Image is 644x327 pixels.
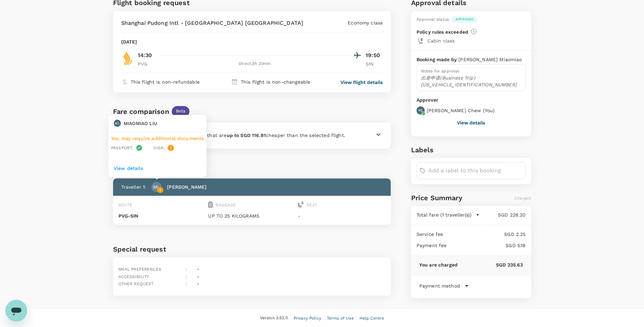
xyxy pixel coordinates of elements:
span: Meal preferences [118,267,161,272]
p: SGD 235.63 [458,261,523,268]
span: Other request [118,281,154,286]
span: Beta [172,108,190,115]
a: Privacy Policy [294,314,321,322]
p: Booking made by [417,56,458,63]
div: Direct , 5h 20min [159,61,351,67]
button: View details [457,120,485,125]
span: Help Centre [360,316,384,321]
p: SGD 2.25 [443,231,526,238]
h6: Price Summary [411,192,462,203]
img: SQ [121,51,135,65]
p: MIAOMIAO LIU [124,120,157,127]
span: Charged [514,196,531,201]
p: 19:50 [366,51,383,59]
p: This flight is non-refundable [131,79,200,85]
span: : [186,281,187,286]
p: Shanghai Pudong Intl - [GEOGRAPHIC_DATA] [GEOGRAPHIC_DATA] [121,19,303,27]
p: Policy rules exceeded [417,29,468,35]
p: [DATE] [121,38,137,45]
p: [PERSON_NAME] Miaomiao [458,56,522,63]
p: View details [114,165,201,172]
h6: Special request [113,244,391,255]
span: Accessibility [118,274,149,279]
span: Notes for approval [421,69,460,73]
p: Passport : [111,145,133,151]
button: Total fare (1 traveller(s)) [417,211,480,218]
button: View flight details [341,79,383,86]
p: Traveller 1 : [121,184,146,190]
b: up to SGD 116.81 [227,133,266,138]
p: SGD 228.20 [480,211,526,218]
p: [PERSON_NAME] [167,184,206,190]
div: - [194,277,199,288]
p: You are charged [419,261,458,268]
div: Approval status [417,16,449,23]
h6: Labels [411,144,531,155]
img: seat-icon [298,201,304,208]
p: Visa : [153,145,165,151]
span: Privacy Policy [294,316,321,321]
p: Payment method [419,282,460,289]
span: Route [118,203,133,207]
p: PVG [138,61,155,67]
p: ML [115,121,120,126]
span: Baggage [216,203,236,207]
div: Fare comparison [113,106,169,117]
span: : [186,267,187,272]
a: Help Centre [360,314,384,322]
span: You may require additional documents [111,136,204,141]
input: Add a label to this booking [428,165,523,176]
p: 出差申请(Business Trip) [US_VEHICLE_IDENTIFICATION_NUMBER] [421,74,521,88]
iframe: Button to launch messaging window [5,300,27,322]
span: : [186,274,187,279]
p: SGD 5.18 [447,242,526,249]
p: Total fare (1 traveller(s)) [417,211,472,218]
span: Approved [452,17,478,22]
p: Service fee [417,231,443,238]
p: Approver [417,97,526,104]
p: We’ve found alternative flights that are cheaper than the selected flight. [132,132,345,139]
span: Terms of Use [327,316,354,321]
p: 14:30 [138,51,152,59]
p: Payment fee [417,242,447,249]
p: Cabin class [427,37,526,44]
p: SIN [366,61,383,67]
span: Seat [307,203,317,207]
p: [PERSON_NAME] Chew ( You ) [427,107,495,114]
p: PVG - SIN [118,212,206,219]
p: - [298,212,385,219]
div: - [194,263,199,273]
a: Terms of Use [327,314,354,322]
p: Economy class [348,19,383,26]
div: - [194,270,199,280]
img: baggage-icon [208,201,213,208]
p: ML [153,184,160,190]
span: Version 3.52.0 [260,315,288,322]
p: UP TO 25 KILOGRAMS [208,212,295,219]
p: This flight is non-changeable [241,79,310,85]
div: Traveller(s) [113,162,391,173]
p: YC [418,108,423,113]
